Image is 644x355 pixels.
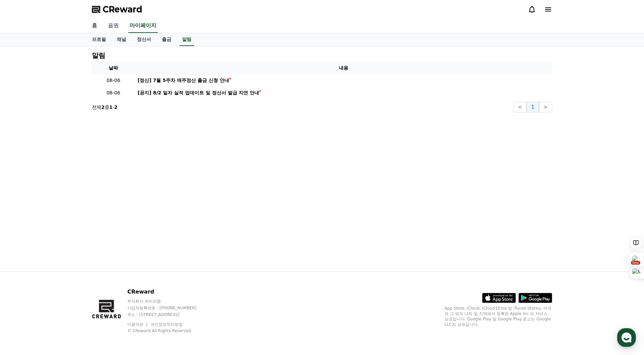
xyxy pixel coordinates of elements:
p: 주소 : [STREET_ADDRESS] [127,312,209,317]
th: 내용 [135,62,552,74]
p: App Store, iCloud, iCloud Drive 및 iTunes Store는 미국과 그 밖의 나라 및 지역에서 등록된 Apple Inc.의 서비스 상표입니다. Goo... [444,306,552,327]
p: © CReward All Rights Reserved. [127,328,209,334]
a: 정산서 [132,33,156,46]
a: 프로필 [86,33,111,46]
p: 08-06 [95,77,132,84]
a: 마이페이지 [128,19,158,33]
span: 대화 [62,223,70,229]
a: 홈 [86,19,103,33]
a: 개인정보처리방침 [150,322,183,327]
a: CReward [92,4,142,15]
p: 주식회사 와이피랩 [127,299,209,304]
button: > [539,102,552,113]
strong: 1 [109,104,113,110]
p: CReward [127,288,209,296]
a: 이용약관 [127,322,148,327]
a: 음원 [103,19,124,33]
button: < [513,102,527,113]
a: 채널 [111,33,132,46]
p: 08-06 [95,89,132,96]
a: 대화 [44,213,87,230]
span: CReward [103,4,142,15]
div: [정산] 7월 5주차 매주정산 출금 신청 안내 [138,77,229,84]
div: [공지] 8/2 일자 실적 업데이트 및 정산서 발급 지연 안내 [138,89,259,96]
th: 날짜 [92,62,135,74]
a: [공지] 8/2 일자 실적 업데이트 및 정산서 발급 지연 안내 [138,89,549,96]
a: [정산] 7월 5주차 매주정산 출금 신청 안내 [138,77,549,84]
a: 홈 [2,213,44,230]
span: 설정 [104,223,112,228]
a: 출금 [156,33,177,46]
h4: 알림 [92,52,105,59]
a: 설정 [87,213,129,230]
button: 1 [527,102,539,113]
strong: 2 [101,104,105,110]
p: 사업자등록번호 : [PHONE_NUMBER] [127,305,209,311]
span: 홈 [21,223,25,228]
a: 알림 [179,33,194,46]
p: 전체 중 - [92,104,117,110]
strong: 2 [114,104,118,110]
